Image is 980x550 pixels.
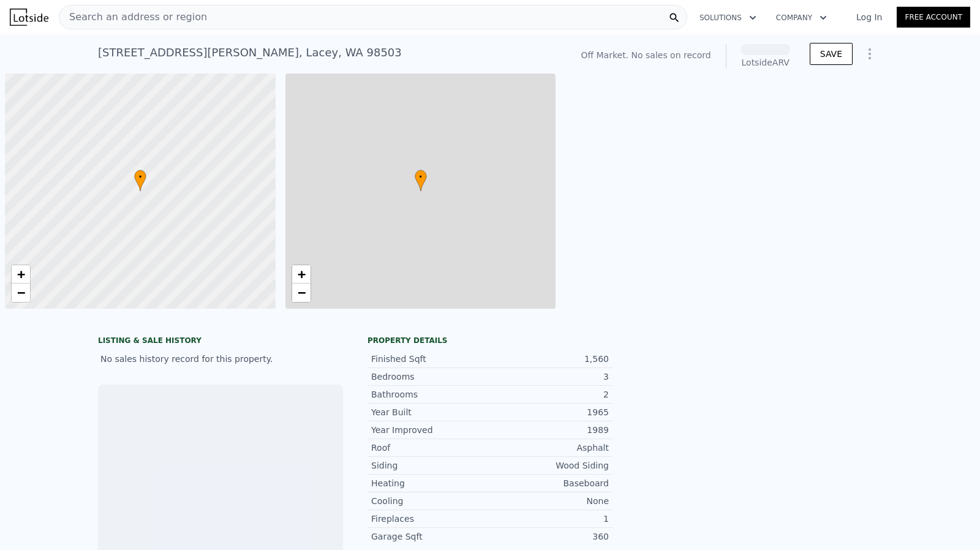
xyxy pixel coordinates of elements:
[897,7,970,28] a: Free Account
[490,371,609,383] div: 3
[581,49,710,61] div: Off Market. No sales on record
[490,353,609,365] div: 1,560
[490,459,609,472] div: Wood Siding
[10,9,48,26] img: Lotside
[371,495,490,507] div: Cooling
[490,442,609,454] div: Asphalt
[12,284,30,302] a: Zoom out
[741,56,790,69] div: Lotside ARV
[371,513,490,525] div: Fireplaces
[98,44,402,61] div: [STREET_ADDRESS][PERSON_NAME] , Lacey , WA 98503
[490,513,609,525] div: 1
[367,336,612,345] div: Property details
[371,530,490,543] div: Garage Sqft
[490,388,609,401] div: 2
[490,495,609,507] div: None
[17,266,25,282] span: +
[371,424,490,436] div: Year Improved
[766,7,837,29] button: Company
[12,265,30,284] a: Zoom in
[415,171,427,183] span: •
[371,388,490,401] div: Bathrooms
[297,285,305,300] span: −
[490,530,609,543] div: 360
[490,406,609,418] div: 1965
[415,170,427,191] div: •
[371,459,490,472] div: Siding
[297,266,305,282] span: +
[371,353,490,365] div: Finished Sqft
[490,424,609,436] div: 1989
[690,7,766,29] button: Solutions
[134,171,146,183] span: •
[490,477,609,489] div: Baseboard
[371,442,490,454] div: Roof
[98,348,343,370] div: No sales history record for this property.
[810,43,853,65] button: SAVE
[17,285,25,300] span: −
[842,11,897,23] a: Log In
[858,42,882,66] button: Show Options
[292,265,311,284] a: Zoom in
[371,406,490,418] div: Year Built
[98,336,343,348] div: LISTING & SALE HISTORY
[59,10,207,24] span: Search an address or region
[371,371,490,383] div: Bedrooms
[371,477,490,489] div: Heating
[292,284,311,302] a: Zoom out
[134,170,146,191] div: •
